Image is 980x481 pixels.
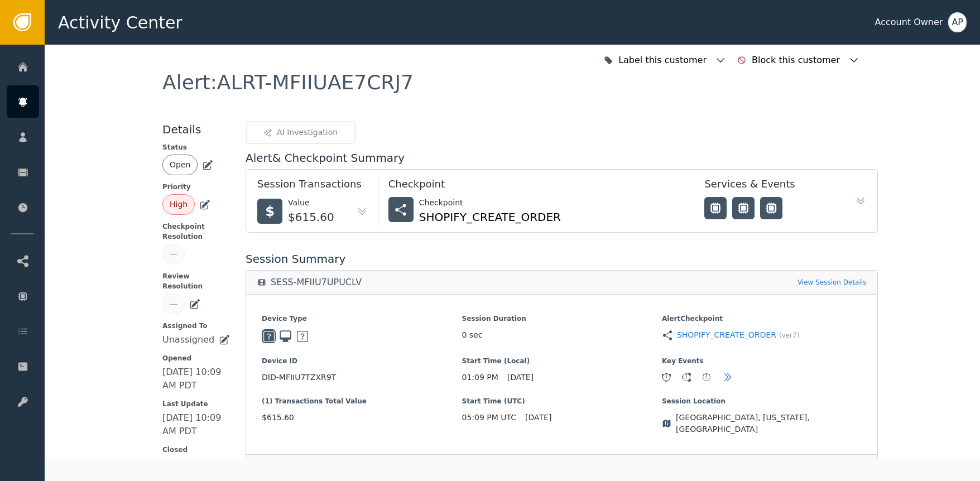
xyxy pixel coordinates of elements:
button: Block this customer [734,48,862,73]
span: DID-MFIIU7TZXR9T [262,372,462,383]
div: Services & Events [704,176,838,197]
span: [DATE] [507,372,534,383]
span: [DATE] [525,412,551,424]
div: 1 [683,373,690,381]
a: SHOPIFY_CREATE_ORDER [677,329,776,341]
span: Device Type [262,314,462,324]
span: Assigned To [162,321,230,331]
span: Key Events [662,356,862,366]
div: High [170,199,188,210]
div: Session Summary [246,251,878,267]
div: — [170,298,177,310]
div: Checkpoint [419,197,561,209]
div: Label this customer [618,54,709,67]
span: Session Location [662,396,862,406]
span: Start Time (Local) [462,356,662,366]
span: Alert Checkpoint [662,314,862,324]
span: 01:09 PM [462,372,498,383]
div: 1 [662,373,670,381]
div: [DATE] 10:09 AM PDT [162,411,230,438]
div: Checkpoint [388,176,683,197]
div: Details [162,121,230,138]
span: (ver 7 ) [779,330,799,340]
span: Activity Center [58,10,182,35]
div: SESS-MFIIU7UPUCLV [271,277,362,288]
button: AP [948,12,967,32]
div: Open [170,159,190,171]
a: View Session Details [798,277,867,287]
div: Alert : ALRT-MFIIUAE7CRJ7 [162,73,414,93]
div: Unassigned [162,333,214,347]
span: Review Resolution [162,271,230,291]
span: (1) Transactions Total Value [262,396,462,406]
div: [DATE] 10:09 AM PDT [162,365,230,392]
div: Value [288,197,334,209]
span: $ [265,201,275,222]
span: Opened [162,353,230,363]
button: Label this customer [601,48,729,73]
span: Start Time (UTC) [462,396,662,406]
div: Account Owner [875,16,943,29]
span: Status [162,142,230,152]
div: Session Transactions [257,176,368,197]
div: — [170,248,177,260]
span: Checkpoint Resolution [162,222,230,242]
div: Block this customer [752,54,843,67]
div: NONE [162,457,189,470]
span: Session Duration [462,314,662,324]
div: $615.60 [288,209,334,225]
span: Priority [162,182,230,192]
div: 1 [703,373,710,381]
div: Alert & Checkpoint Summary [246,150,878,166]
span: Last Update [162,399,230,409]
span: [GEOGRAPHIC_DATA], [US_STATE], [GEOGRAPHIC_DATA] [676,412,862,435]
div: SHOPIFY_CREATE_ORDER [419,209,561,225]
span: Device ID [262,356,462,366]
span: 05:09 PM UTC [462,412,517,424]
span: $615.60 [262,412,462,424]
span: 0 sec [462,329,483,341]
span: Closed [162,445,230,455]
